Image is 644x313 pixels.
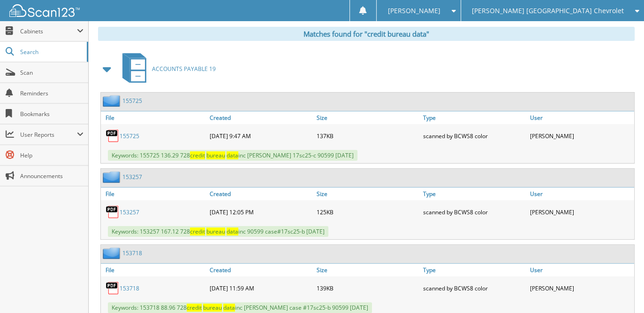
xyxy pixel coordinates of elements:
[314,203,421,221] div: 125KB
[20,151,83,159] span: Help
[472,8,624,14] span: [PERSON_NAME] [GEOGRAPHIC_DATA] Chevrolet
[314,188,421,200] a: Size
[421,203,527,221] div: scanned by BCWS8 color
[206,151,225,159] span: bureau
[20,27,77,35] span: Cabinets
[227,227,238,235] span: data
[122,173,142,181] a: 153257
[120,284,139,292] a: 153718
[421,126,527,145] div: scanned by BCWS8 color
[101,264,207,276] a: File
[106,281,120,295] img: PDF.png
[207,264,314,276] a: Created
[20,89,83,97] span: Reminders
[314,279,421,297] div: 139KB
[103,171,122,183] img: folder2.png
[20,172,83,180] span: Announcements
[314,264,421,276] a: Size
[120,132,139,140] a: 155725
[20,131,77,139] span: User Reports
[106,205,120,219] img: PDF.png
[528,188,634,200] a: User
[108,302,372,313] span: Keywords: 153718 88.96 728 inc [PERSON_NAME] case #17sc25-b 90599 [DATE]
[20,110,83,118] span: Bookmarks
[190,151,205,159] span: credit
[528,126,634,145] div: [PERSON_NAME]
[152,65,216,73] span: ACCOUNTS PAYABLE 19
[98,27,635,41] div: Matches found for "credit bureau data"
[207,126,314,145] div: [DATE] 9:47 AM
[207,188,314,200] a: Created
[122,97,142,105] a: 155725
[314,111,421,124] a: Size
[203,304,222,312] span: bureau
[206,227,225,235] span: bureau
[120,208,139,216] a: 153257
[103,95,122,107] img: folder2.png
[421,188,527,200] a: Type
[528,279,634,297] div: [PERSON_NAME]
[388,8,440,14] span: [PERSON_NAME]
[106,129,120,143] img: PDF.png
[122,249,142,257] a: 153718
[207,203,314,221] div: [DATE] 12:05 PM
[101,111,207,124] a: File
[528,111,634,124] a: User
[223,304,235,312] span: data
[117,50,216,87] a: ACCOUNTS PAYABLE 19
[421,279,527,297] div: scanned by BCWS8 color
[187,304,202,312] span: credit
[108,150,357,161] span: Keywords: 155725 136.29 728 inc [PERSON_NAME] 17sc25-c 90599 [DATE]
[207,111,314,124] a: Created
[314,126,421,145] div: 137KB
[207,279,314,297] div: [DATE] 11:59 AM
[421,264,527,276] a: Type
[9,4,80,17] img: scan123-logo-white.svg
[528,203,634,221] div: [PERSON_NAME]
[421,111,527,124] a: Type
[20,48,82,56] span: Search
[227,151,238,159] span: data
[20,69,83,77] span: Scan
[108,226,328,237] span: Keywords: 153257 167.12 728 inc 90599 case#17sc25-b [DATE]
[103,247,122,259] img: folder2.png
[190,227,205,235] span: credit
[528,264,634,276] a: User
[101,188,207,200] a: File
